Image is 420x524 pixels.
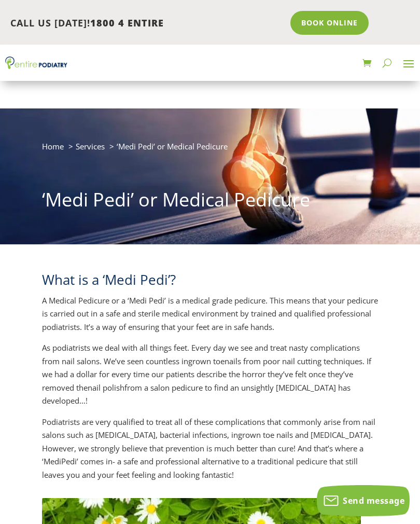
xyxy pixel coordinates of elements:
[317,485,410,516] button: Send message
[42,341,378,416] p: As podiatrists we deal with all things feet. Every day we see and treat nasty complications from ...
[290,11,369,35] a: Book Online
[117,141,228,151] span: ‘Medi Pedi’ or Medical Pedicure
[42,294,378,342] p: A Medical Pedicure or a ‘Medi Pedi’ is a medical grade pedicure. This means that your pedicure is...
[42,187,378,218] h1: ‘Medi Pedi’ or Medical Pedicure
[42,140,378,161] nav: breadcrumb
[42,270,378,294] h2: What is a ‘Medi Pedi’?
[76,141,105,151] a: Services
[10,17,283,30] p: CALL US [DATE]!
[42,416,378,482] p: Podiatrists are very qualified to treat all of these complications that commonly arise from nail ...
[88,382,124,393] keyword: nail polish
[90,17,164,29] span: 1800 4 ENTIRE
[343,495,404,506] span: Send message
[42,141,64,151] a: Home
